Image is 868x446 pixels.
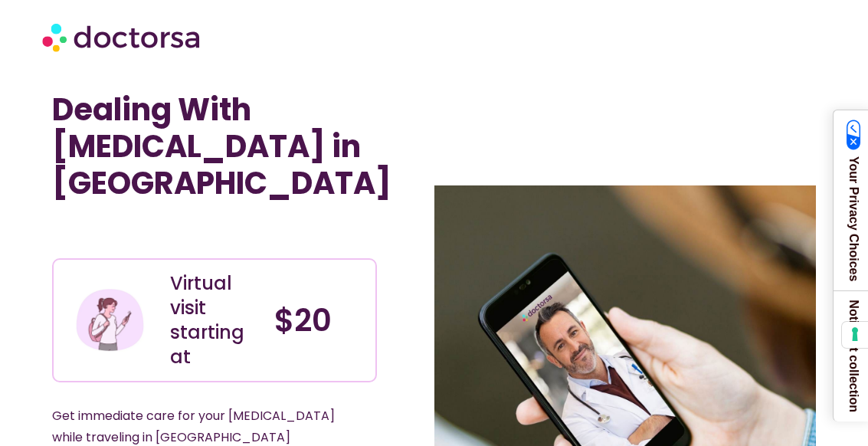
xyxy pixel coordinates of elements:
[74,284,146,356] img: Illustration depicting a young woman in a casual outfit, engaged with her smartphone. She has a p...
[52,91,377,202] h1: Dealing With [MEDICAL_DATA] in [GEOGRAPHIC_DATA]
[60,225,290,243] iframe: Customer reviews powered by Trustpilot
[170,271,260,369] div: Virtual visit starting at
[274,302,364,339] h4: $20
[842,322,868,348] button: Your consent preferences for tracking technologies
